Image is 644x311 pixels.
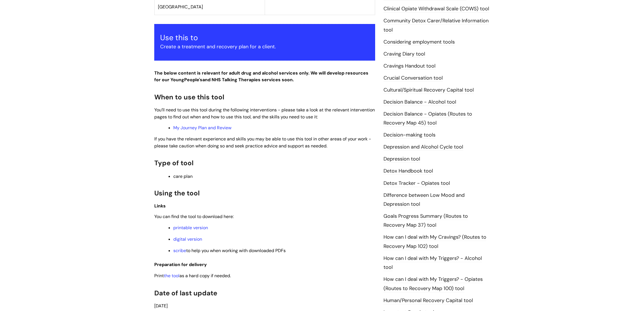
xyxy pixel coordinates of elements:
[383,5,489,13] a: Clinical Opiate Withdrawal Scale (COWS) tool
[154,70,368,83] strong: The below content is relevant for adult drug and alcohol services only. We will develop resources...
[173,236,202,242] a: digital version
[383,143,463,151] a: Depression and Alcohol Cycle tool
[173,225,208,231] a: printable version
[164,273,179,279] a: the tool
[154,136,371,149] span: If you have the relevant experience and skills you may be able to use this tool in other areas of...
[154,289,217,297] span: Date of last update
[160,42,369,51] p: Create a treatment and recovery plan for a client.
[173,125,231,131] a: My Journey Plan and Review
[154,189,200,197] span: Using the tool
[154,159,193,167] span: Type of tool
[160,33,369,42] h3: Use this to
[383,39,455,46] a: Considering employment tools
[184,77,202,83] strong: People's
[154,107,375,120] span: You’ll need to use this tool during the following interventions - please take a look at the relev...
[383,75,443,82] a: Crucial Conversation tool
[383,192,465,208] a: Difference between Low Mood and Depression tool
[383,276,483,292] a: How can I deal with My Triggers? - Opiates (Routes to Recovery Map 100) tool
[383,180,450,187] a: Detox Tracker - Opiates tool
[154,303,168,309] span: [DATE]
[154,262,207,267] span: Preparation for delivery
[383,255,482,271] a: How can I deal with My Triggers? - Alcohol tool
[154,214,234,219] span: You can find the tool to download here:
[383,17,489,34] a: Community Detox Carer/Relative Information tool
[383,168,433,175] a: Detox Handbook tool
[154,273,231,279] span: Print as a hard copy if needed.
[383,63,435,70] a: Cravings Handout tool
[383,87,474,94] a: Cultural/Spiritual Recovery Capital tool
[383,213,468,229] a: Goals Progress Summary (Routes to Recovery Map 37) tool
[383,111,472,127] a: Decision Balance - Opiates (Routes to Recovery Map 45) tool
[173,248,286,253] span: to help you when working with downloaded PDFs
[383,131,435,139] a: Decision-making tools
[158,4,203,10] span: [GEOGRAPHIC_DATA]
[154,203,166,209] span: Links
[154,93,224,101] span: When to use this tool
[383,99,456,106] a: Decision Balance - Alcohol tool
[383,155,420,163] a: Depression tool
[173,173,193,179] span: care plan
[383,51,425,58] a: Craving Diary tool
[383,297,473,304] a: Human/Personal Recovery Capital tool
[383,234,486,250] a: How can I deal with My Cravings? (Routes to Recovery Map 102) tool
[173,248,186,253] a: scribe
